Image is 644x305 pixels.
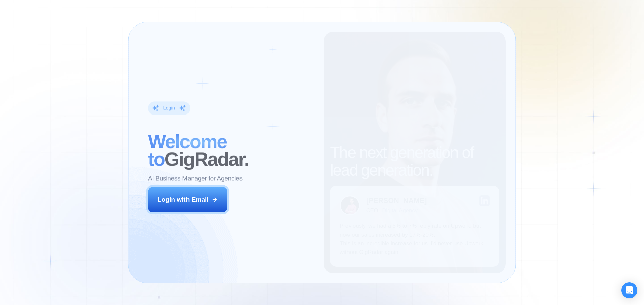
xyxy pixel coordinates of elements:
[382,207,418,214] div: Digital Agency
[148,131,227,170] span: Welcome to
[148,133,314,168] h2: ‍ GigRadar.
[330,144,499,179] h2: The next generation of lead generation.
[621,282,637,298] div: Open Intercom Messenger
[163,105,175,111] div: Login
[148,174,243,183] p: AI Business Manager for Agencies
[366,207,378,214] div: CEO
[340,222,490,257] p: Previously, we had a 5% to 7% reply rate on Upwork, but now our sales increased by 17%-20%. This ...
[148,187,228,212] button: Login with Email
[158,195,209,204] div: Login with Email
[366,197,427,204] div: [PERSON_NAME]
